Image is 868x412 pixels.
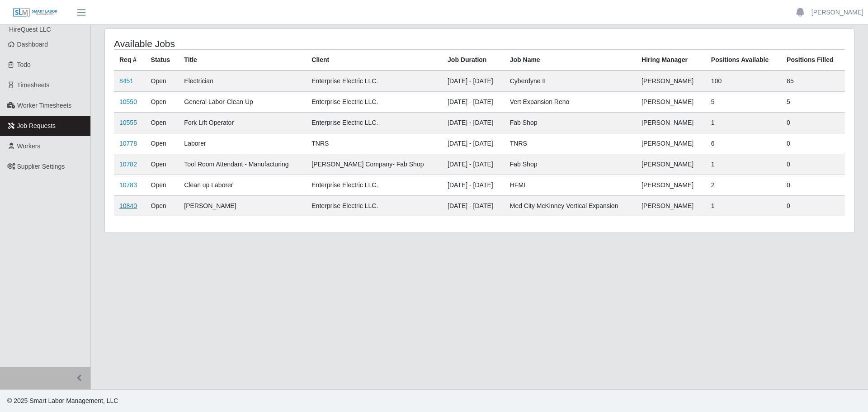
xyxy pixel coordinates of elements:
[781,154,845,175] td: 0
[179,50,306,71] th: Title
[706,92,781,113] td: 5
[505,133,636,154] td: TNRS
[505,175,636,196] td: HFMI
[114,50,146,71] th: Req #
[442,133,505,154] td: [DATE] - [DATE]
[146,50,179,71] th: Status
[146,196,179,217] td: Open
[306,113,442,133] td: Enterprise Electric LLC.
[505,113,636,133] td: Fab Shop
[636,175,706,196] td: [PERSON_NAME]
[505,50,636,71] th: Job Name
[17,163,65,170] span: Supplier Settings
[179,133,306,154] td: Laborer
[706,175,781,196] td: 2
[119,77,133,85] a: 8451
[781,71,845,92] td: 85
[781,196,845,217] td: 0
[636,92,706,113] td: [PERSON_NAME]
[636,133,706,154] td: [PERSON_NAME]
[781,50,845,71] th: Positions Filled
[781,113,845,133] td: 0
[636,50,706,71] th: Hiring Manager
[505,154,636,175] td: Fab Shop
[179,92,306,113] td: General Labor-Clean Up
[781,92,845,113] td: 5
[9,26,51,33] span: HireQuest LLC
[179,71,306,92] td: Electrician
[119,140,137,147] a: 10778
[146,154,179,175] td: Open
[17,81,50,89] span: Timesheets
[505,92,636,113] td: Vert Expansion Reno
[442,113,505,133] td: [DATE] - [DATE]
[179,175,306,196] td: Clean up Laborer
[636,196,706,217] td: [PERSON_NAME]
[636,154,706,175] td: [PERSON_NAME]
[119,98,137,105] a: 10550
[442,196,505,217] td: [DATE] - [DATE]
[7,397,118,404] span: © 2025 Smart Labor Management, LLC
[781,133,845,154] td: 0
[17,142,41,150] span: Workers
[17,102,71,109] span: Worker Timesheets
[706,50,781,71] th: Positions Available
[306,196,442,217] td: Enterprise Electric LLC.
[179,113,306,133] td: Fork Lift Operator
[306,133,442,154] td: TNRS
[119,181,137,189] a: 10783
[706,71,781,92] td: 100
[706,196,781,217] td: 1
[811,8,863,17] a: [PERSON_NAME]
[505,196,636,217] td: Med City McKinney Vertical Expansion
[442,71,505,92] td: [DATE] - [DATE]
[119,161,137,168] a: 10782
[146,92,179,113] td: Open
[442,92,505,113] td: [DATE] - [DATE]
[17,61,31,68] span: Todo
[306,71,442,92] td: Enterprise Electric LLC.
[442,50,505,71] th: Job Duration
[13,8,58,18] img: SLM Logo
[146,133,179,154] td: Open
[146,71,179,92] td: Open
[146,113,179,133] td: Open
[306,92,442,113] td: Enterprise Electric LLC.
[636,113,706,133] td: [PERSON_NAME]
[17,41,48,48] span: Dashboard
[119,202,137,209] a: 10840
[114,38,410,49] h4: Available Jobs
[306,50,442,71] th: Client
[306,154,442,175] td: [PERSON_NAME] Company- Fab Shop
[505,71,636,92] td: Cyberdyne II
[179,154,306,175] td: Tool Room Attendant - Manufacturing
[146,175,179,196] td: Open
[706,113,781,133] td: 1
[17,122,56,129] span: Job Requests
[442,154,505,175] td: [DATE] - [DATE]
[119,119,137,126] a: 10555
[179,196,306,217] td: [PERSON_NAME]
[306,175,442,196] td: Enterprise Electric LLC.
[442,175,505,196] td: [DATE] - [DATE]
[636,71,706,92] td: [PERSON_NAME]
[781,175,845,196] td: 0
[706,133,781,154] td: 6
[706,154,781,175] td: 1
